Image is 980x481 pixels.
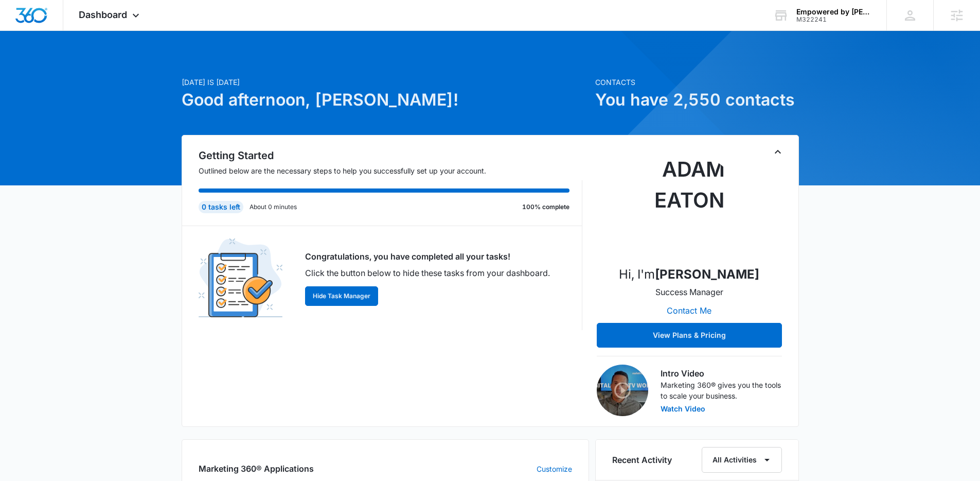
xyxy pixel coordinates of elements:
button: View Plans & Pricing [597,323,782,348]
a: Customize [537,463,572,474]
h3: Intro Video [661,367,782,380]
div: account id [796,16,871,23]
h2: Getting Started [199,148,582,163]
span: Dashboard [79,9,127,20]
strong: [PERSON_NAME] [655,267,759,282]
h6: Recent Activity [612,454,672,466]
p: Outlined below are the necessary steps to help you successfully set up your account. [199,165,582,176]
p: [DATE] is [DATE] [182,77,589,88]
h2: Marketing 360® Applications [199,462,314,475]
p: Contacts [595,77,799,88]
img: Adam Eaton [638,154,741,257]
p: About 0 minutes [250,202,297,212]
p: Marketing 360® gives you the tools to scale your business. [661,380,782,401]
button: Toggle Collapse [772,146,784,158]
p: Hi, I'm [619,265,759,284]
h1: You have 2,550 contacts [595,88,799,112]
p: 100% complete [522,202,569,212]
p: Click the button below to hide these tasks from your dashboard. [305,267,550,279]
img: Intro Video [597,365,648,416]
button: Watch Video [661,405,705,413]
div: account name [796,8,871,16]
h1: Good afternoon, [PERSON_NAME]! [182,88,589,112]
p: Congratulations, you have completed all your tasks! [305,250,550,263]
button: Hide Task Manager [305,286,378,306]
p: Success Manager [655,286,723,298]
button: All Activities [702,447,782,473]
div: 0 tasks left [199,201,243,213]
button: Contact Me [656,298,722,323]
